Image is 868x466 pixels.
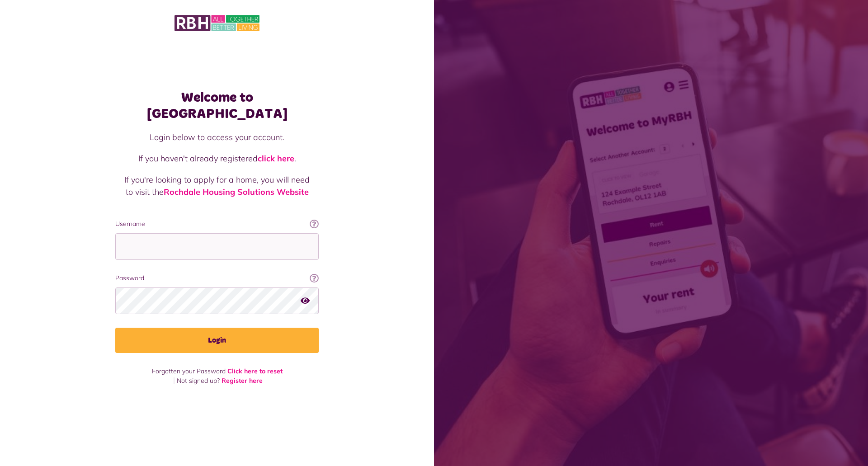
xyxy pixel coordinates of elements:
[124,174,310,198] p: If you're looking to apply for a home, you will need to visit the
[115,273,319,283] label: Password
[177,377,220,385] span: Not signed up?
[164,187,309,197] a: Rochdale Housing Solutions Website
[258,153,294,164] a: click here
[115,219,319,229] label: Username
[115,89,319,122] h1: Welcome to [GEOGRAPHIC_DATA]
[227,367,283,375] a: Click here to reset
[115,328,319,353] button: Login
[222,377,263,385] a: Register here
[124,152,310,165] p: If you haven't already registered .
[152,367,226,375] span: Forgotten your Password
[175,14,259,33] img: MyRBH
[124,131,310,143] p: Login below to access your account.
